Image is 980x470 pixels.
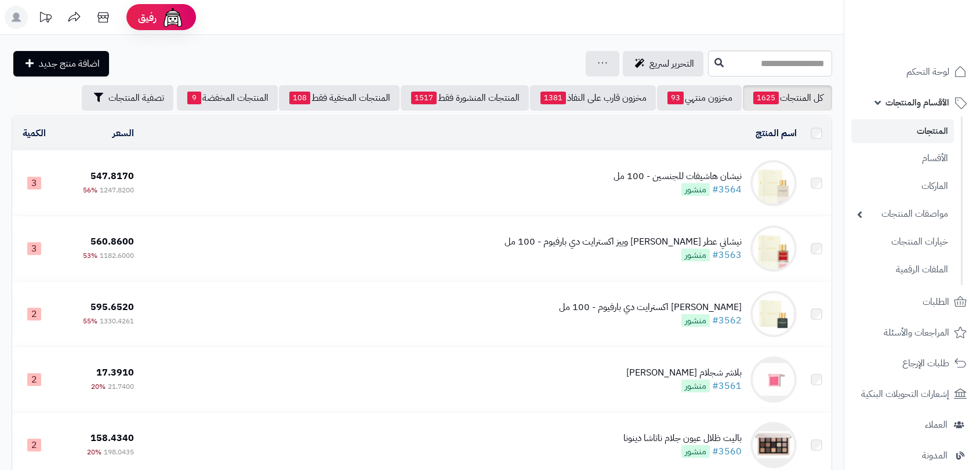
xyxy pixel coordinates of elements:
[851,319,973,347] a: المراجعات والأسئلة
[90,235,134,249] span: 560.8600
[83,185,97,195] span: 56%
[750,356,797,403] img: بلاشر شجلام بودر مطفي YouRe Peachy
[411,92,437,104] span: 1517
[82,85,173,111] button: تصفية المنتجات
[623,51,703,76] a: التحرير لسريع
[90,169,134,183] span: 547.8170
[90,431,134,445] span: 158.4340
[27,242,41,255] span: 3
[187,92,201,104] span: 9
[681,380,710,392] span: منشور
[504,235,742,249] div: نيشاني عطر [PERSON_NAME] وييز اكسترايت دي بارفيوم - 100 مل
[13,51,109,76] a: اضافة منتج جديد
[851,288,973,316] a: الطلبات
[626,366,742,380] div: بلاشر شجلام [PERSON_NAME]
[27,177,41,190] span: 3
[750,422,797,468] img: باليت ظلال عيون جلام ناتاشا دينونا
[712,183,742,196] a: #3564
[861,386,949,402] span: إشعارات التحويلات البنكية
[923,294,949,310] span: الطلبات
[279,85,400,111] a: المنتجات المخفية فقط108
[712,445,742,458] a: #3560
[177,85,278,111] a: المنتجات المخفضة9
[851,257,954,282] a: الملفات الرقمية
[161,6,184,29] img: ai-face.png
[743,85,832,111] a: كل المنتجات1625
[23,126,46,140] a: الكمية
[83,250,97,261] span: 53%
[90,300,134,314] span: 595.6520
[681,183,710,196] span: منشور
[901,32,969,57] img: logo-2.png
[91,381,106,392] span: 20%
[922,447,948,464] span: المدونة
[83,316,97,326] span: 55%
[108,91,164,105] span: تصفية المنتجات
[100,316,134,326] span: 1330.4261
[39,57,100,71] span: اضافة منتج جديد
[712,314,742,327] a: #3562
[100,185,134,195] span: 1247.8200
[906,64,949,80] span: لوحة التحكم
[401,85,529,111] a: المنتجات المنشورة فقط1517
[681,445,710,458] span: منشور
[851,349,973,377] a: طلبات الإرجاع
[559,301,742,314] div: [PERSON_NAME] اكسترايت دي بارفيوم - 100 مل
[27,308,41,320] span: 2
[712,248,742,262] a: #3563
[851,58,973,86] a: لوحة التحكم
[31,6,60,32] a: تحديثات المنصة
[108,381,134,392] span: 21.7400
[925,417,948,433] span: العملاء
[851,174,954,199] a: الماركات
[851,442,973,469] a: المدونة
[681,314,710,327] span: منشور
[667,92,684,104] span: 93
[289,92,310,104] span: 108
[750,160,797,206] img: نيشان هاشيفات للجنسين - 100 مل
[851,380,973,408] a: إشعارات التحويلات البنكية
[851,229,954,254] a: خيارات المنتجات
[104,447,134,457] span: 198.0435
[851,119,954,143] a: المنتجات
[750,225,797,272] img: نيشاني عطر هاندريد سايلنت وييز اكسترايت دي بارفيوم - 100 مل
[851,202,954,227] a: مواصفات المنتجات
[27,439,41,451] span: 2
[756,126,797,140] a: اسم المنتج
[540,92,566,104] span: 1381
[885,94,949,111] span: الأقسام والمنتجات
[138,10,157,24] span: رفيق
[100,250,134,261] span: 1182.6000
[657,85,742,111] a: مخزون منتهي93
[884,325,949,341] span: المراجعات والأسئلة
[530,85,656,111] a: مخزون قارب على النفاذ1381
[87,447,101,457] span: 20%
[902,355,949,371] span: طلبات الإرجاع
[623,432,742,445] div: باليت ظلال عيون جلام ناتاشا دينونا
[753,92,779,104] span: 1625
[851,146,954,171] a: الأقسام
[614,170,742,183] div: نيشان هاشيفات للجنسين - 100 مل
[27,373,41,386] span: 2
[681,249,710,261] span: منشور
[96,366,134,380] span: 17.3910
[649,57,694,71] span: التحرير لسريع
[750,291,797,337] img: نيشاني فافونيوس اكسترايت دي بارفيوم - 100 مل
[851,411,973,439] a: العملاء
[112,126,134,140] a: السعر
[712,379,742,393] a: #3561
